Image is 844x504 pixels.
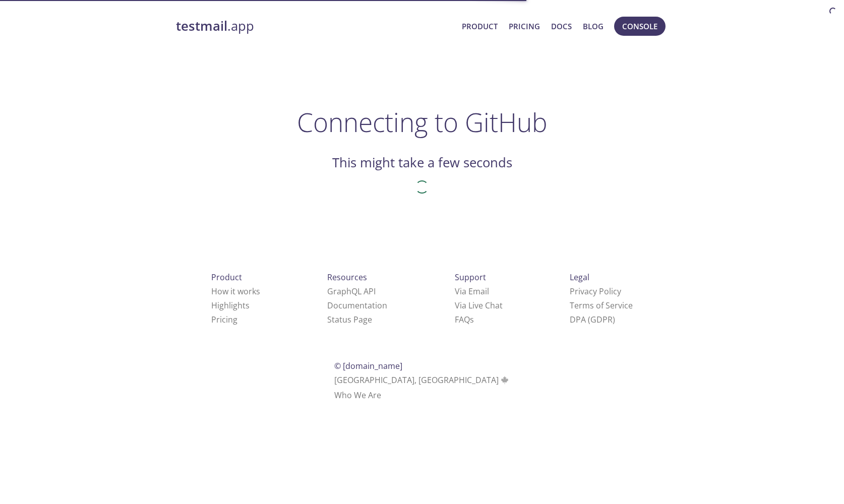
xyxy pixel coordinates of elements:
a: Pricing [211,314,237,325]
a: Docs [551,20,572,33]
span: Console [622,20,657,33]
a: Who We Are [334,390,381,401]
span: © [DOMAIN_NAME] [334,360,402,371]
a: Pricing [509,20,540,33]
a: Documentation [327,300,387,311]
a: testmail.app [176,18,454,35]
h2: This might take a few seconds [332,154,512,171]
span: Resources [327,272,367,283]
strong: testmail [176,17,227,35]
button: Console [614,17,666,36]
span: Legal [570,272,589,283]
a: Status Page [327,314,372,325]
a: FAQ [455,314,474,325]
a: Via Live Chat [455,300,503,311]
a: How it works [211,286,260,297]
a: Privacy Policy [570,286,621,297]
h1: Connecting to GitHub [297,107,548,137]
span: s [470,314,474,325]
span: Support [455,272,486,283]
span: [GEOGRAPHIC_DATA], [GEOGRAPHIC_DATA] [334,374,510,386]
a: Blog [583,20,604,33]
span: Product [211,272,242,283]
a: Via Email [455,286,489,297]
a: Terms of Service [570,300,633,311]
a: Product [462,20,498,33]
a: DPA (GDPR) [570,314,615,325]
a: GraphQL API [327,286,376,297]
a: Highlights [211,300,250,311]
